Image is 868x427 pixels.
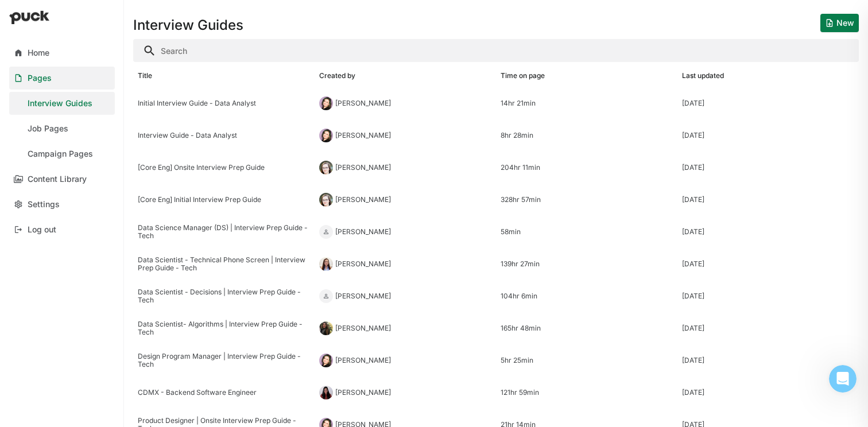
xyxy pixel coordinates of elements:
div: [PERSON_NAME] [335,356,391,364]
div: [DATE] [682,356,704,364]
div: 139hr 27min [501,260,673,268]
div: Time on page [501,72,545,80]
div: [Core Eng] Onsite Interview Prep Guide [138,164,310,172]
div: Data Scientist - Decisions | Interview Prep Guide - Tech [138,288,310,305]
iframe: Intercom live chat [829,365,857,393]
div: Close [367,5,387,25]
div: [DATE] [682,389,704,397]
div: Design Program Manager | Interview Prep Guide - Tech [138,352,310,369]
button: go back [7,5,29,26]
div: [DATE] [682,131,704,139]
div: [PERSON_NAME] [335,260,391,268]
div: [PERSON_NAME] [335,131,391,139]
div: 14hr 21min [501,99,673,107]
div: [PERSON_NAME] [335,292,391,300]
button: New [820,14,859,32]
div: [DATE] [682,324,704,332]
div: 8hr 28min [501,131,673,139]
input: Search [133,39,859,62]
div: [PERSON_NAME] [335,228,391,236]
a: Home [9,41,115,64]
div: Job Pages [28,124,68,134]
div: Campaign Pages [28,149,93,159]
div: [PERSON_NAME] [335,389,391,397]
div: 121hr 59min [501,389,673,397]
div: Content Library [28,174,87,184]
div: Created by [319,72,355,80]
div: Title [138,72,152,80]
div: 328hr 57min [501,196,673,204]
div: Interview Guides [28,99,92,108]
div: Data Scientist - Technical Phone Screen | Interview Prep Guide - Tech [138,256,310,273]
a: Settings [9,193,115,216]
div: [Core Eng] Initial Interview Prep Guide [138,196,310,204]
div: 58min [501,228,673,236]
a: Job Pages [9,117,115,140]
h1: Interview Guides [133,18,243,32]
div: 165hr 48min [501,324,673,332]
div: CDMX - Backend Software Engineer [138,389,310,397]
div: [PERSON_NAME] [335,324,391,332]
div: 204hr 11min [501,164,673,172]
div: [DATE] [682,99,704,107]
div: Data Science Manager (DS) | Interview Prep Guide - Tech [138,224,310,240]
div: [DATE] [682,196,704,204]
div: Interview Guide - Data Analyst [138,131,310,139]
div: [DATE] [682,260,704,268]
div: 104hr 6min [501,292,673,300]
div: [DATE] [682,292,704,300]
button: Collapse window [345,5,367,26]
div: Log out [28,225,56,235]
a: Campaign Pages [9,142,115,165]
div: [PERSON_NAME] [335,196,391,204]
div: Pages [28,73,52,83]
a: Content Library [9,168,115,191]
div: [DATE] [682,228,704,236]
div: [PERSON_NAME] [335,164,391,172]
div: Last updated [682,72,724,80]
div: Data Scientist- Algorithms | Interview Prep Guide - Tech [138,320,310,337]
div: Settings [28,200,60,209]
div: [PERSON_NAME] [335,99,391,107]
div: Home [28,48,49,58]
div: 5hr 25min [501,356,673,364]
div: [DATE] [682,164,704,172]
a: Pages [9,67,115,90]
div: Initial Interview Guide - Data Analyst [138,99,310,107]
a: Interview Guides [9,92,115,115]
